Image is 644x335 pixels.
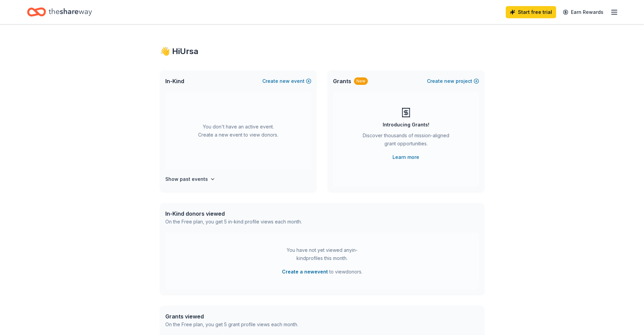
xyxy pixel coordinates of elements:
span: to view donors . [282,268,362,276]
span: In-Kind [165,77,184,85]
div: Introducing Grants! [383,121,429,129]
button: Createnewproject [427,77,479,85]
h4: Show past events [165,175,208,183]
span: new [444,77,454,85]
div: In-Kind donors viewed [165,210,302,218]
button: Createnewevent [262,77,311,85]
div: Discover thousands of mission-aligned grant opportunities. [360,131,452,150]
span: new [280,77,290,85]
a: Earn Rewards [559,6,607,18]
button: Show past events [165,175,215,183]
a: Home [27,4,92,20]
div: On the Free plan, you get 5 grant profile views each month. [165,320,298,329]
div: You don't have an active event. Create a new event to view donors. [165,92,311,170]
a: Start free trial [506,6,556,18]
div: Grants viewed [165,312,298,320]
span: Grants [333,77,351,85]
a: Learn more [392,153,419,161]
div: You have not yet viewed any in-kind profiles this month. [280,246,364,262]
div: 👋 Hi Ursa [160,46,484,57]
button: Create a newevent [282,268,328,276]
div: On the Free plan, you get 5 in-kind profile views each month. [165,218,302,226]
div: New [354,77,368,85]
